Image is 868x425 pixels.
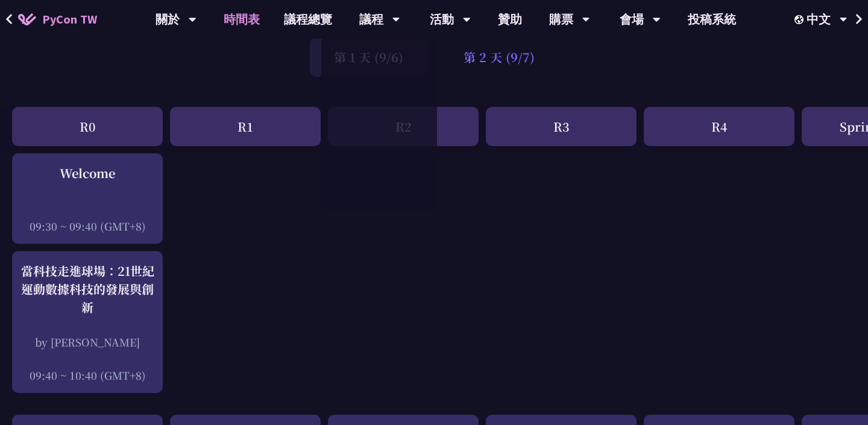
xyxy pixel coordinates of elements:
[18,334,157,350] div: by [PERSON_NAME]
[486,107,637,146] div: R3
[18,262,157,316] div: 當科技走進球場：21世紀運動數據科技的發展與創新
[6,4,109,34] a: PyCon TW
[42,10,97,28] span: PyCon TW
[794,15,807,24] img: Locale Icon
[18,262,157,383] a: 當科技走進球場：21世紀運動數據科技的發展與創新 by [PERSON_NAME] 09:40 ~ 10:40 (GMT+8)
[18,13,36,25] img: Home icon of PyCon TW 2025
[170,107,321,146] div: R1
[18,368,157,383] div: 09:40 ~ 10:40 (GMT+8)
[18,219,157,234] div: 09:30 ~ 09:40 (GMT+8)
[18,164,157,182] div: Welcome
[439,37,559,77] div: 第 2 天 (9/7)
[644,107,794,146] div: R4
[12,107,163,146] div: R0
[310,37,427,77] div: 第 1 天 (9/6)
